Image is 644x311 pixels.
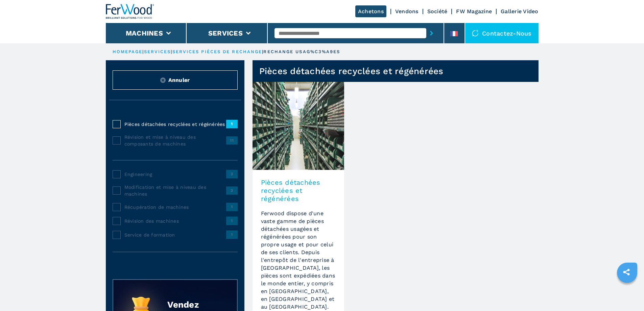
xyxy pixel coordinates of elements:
[226,217,238,225] span: 1
[160,77,166,83] img: Reset
[208,29,243,37] button: Services
[456,8,492,15] a: FW Magazine
[261,178,336,203] h3: Pièces détachées recyclées et régénérées
[126,29,163,37] button: Machines
[226,170,238,178] span: 3
[142,49,144,54] span: |
[465,23,539,43] div: Contactez-nous
[618,264,635,281] a: sharethis
[259,66,444,76] h1: Pièces détachées recyclées et régénérées
[124,121,226,128] span: Pièces détachées recyclées et régénérées
[472,30,479,37] img: Contactez-nous
[426,25,437,41] button: submit-button
[226,136,238,145] span: 11
[124,171,226,178] span: Engineering
[106,4,154,19] img: Ferwood
[501,8,539,15] a: Gallerie Video
[124,134,226,147] span: Révision et mise à niveau des composants de machines
[615,281,639,306] iframe: Chat
[171,49,172,54] span: |
[168,76,190,84] span: Annuler
[113,49,143,54] a: HOMEPAGE
[262,49,263,54] span: |
[226,230,238,239] span: 1
[261,210,335,310] : Ferwood dispose d'une vaste gamme de pièces détachées usagées et régénérées pour son propre usage...
[226,120,238,128] span: 1
[113,70,238,90] button: ResetAnnuler
[355,5,386,17] a: Achetons
[124,231,226,238] span: Service de formation
[253,82,344,170] img: image
[124,218,226,224] span: Révision des machines
[124,184,226,197] span: Modification et mise à niveau des machines
[395,8,419,15] a: Vendons
[263,49,340,55] p: rechange usag%C3%A9es
[172,49,262,54] a: services pièces de rechange
[226,186,238,195] span: 3
[124,204,226,210] span: Récupération de machines
[144,49,171,54] a: services
[226,203,238,211] span: 1
[427,8,448,15] a: Société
